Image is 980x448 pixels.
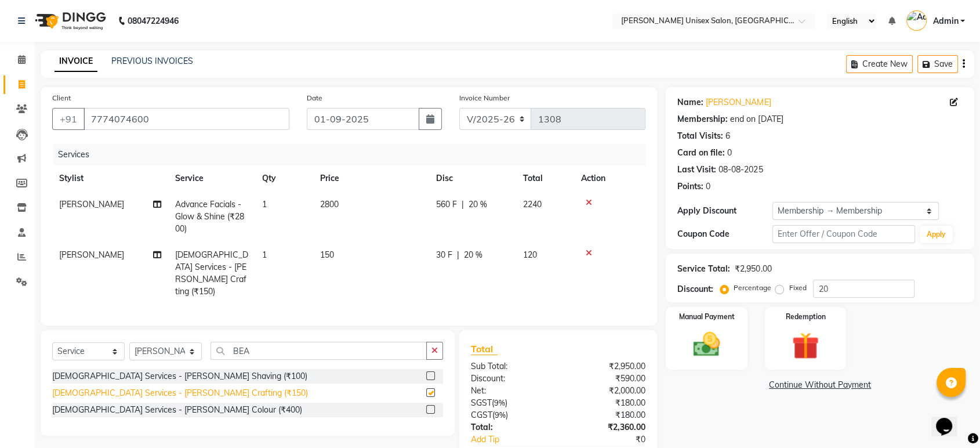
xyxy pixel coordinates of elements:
[469,198,487,211] span: 20 %
[462,421,558,433] div: Total:
[677,228,772,240] div: Coupon Code
[52,370,307,382] div: [DEMOGRAPHIC_DATA] Services - [PERSON_NAME] Shaving (₹100)
[55,51,97,72] a: INVOICE
[175,199,244,234] span: Advance Facials - Glow & Shine (₹2800)
[734,283,771,293] label: Percentage
[783,329,827,363] img: _gift.svg
[262,199,267,209] span: 1
[494,398,505,407] span: 9%
[685,329,728,360] img: _cash.svg
[307,93,322,103] label: Date
[52,404,302,416] div: [DEMOGRAPHIC_DATA] Services - [PERSON_NAME] Colour (₹400)
[574,165,645,192] th: Action
[931,402,968,436] iframe: chat widget
[677,130,723,142] div: Total Visits:
[53,144,654,165] div: Services
[718,164,763,176] div: 08-08-2025
[255,165,313,192] th: Qty
[52,93,71,103] label: Client
[462,373,558,385] div: Discount:
[262,250,267,260] span: 1
[462,385,558,397] div: Net:
[52,108,85,130] button: +91
[459,93,510,103] label: Invoice Number
[523,199,542,209] span: 2240
[574,433,654,446] div: ₹0
[558,409,655,421] div: ₹180.00
[846,55,913,73] button: Create New
[917,55,958,73] button: Save
[789,283,806,293] label: Fixed
[320,199,339,209] span: 2800
[772,225,915,243] input: Enter Offer / Coupon Code
[558,385,655,397] div: ₹2,000.00
[516,165,574,192] th: Total
[59,199,124,209] span: [PERSON_NAME]
[30,5,109,37] img: logo
[730,113,783,125] div: end on [DATE]
[210,342,427,360] input: Search or Scan
[677,180,703,193] div: Points:
[471,398,492,408] span: SGST
[677,283,713,295] div: Discount:
[727,147,732,159] div: 0
[471,343,498,355] span: Total
[677,263,730,275] div: Service Total:
[320,250,334,260] span: 150
[84,108,289,130] input: Search by Name/Mobile/Email/Code
[429,165,516,192] th: Disc
[128,5,179,37] b: 08047224946
[168,165,255,192] th: Service
[558,421,655,433] div: ₹2,360.00
[706,180,710,193] div: 0
[735,263,771,275] div: ₹2,950.00
[457,249,459,261] span: |
[785,312,825,322] label: Redemption
[52,387,308,399] div: [DEMOGRAPHIC_DATA] Services - [PERSON_NAME] Crafting (₹150)
[558,360,655,373] div: ₹2,950.00
[706,96,771,109] a: [PERSON_NAME]
[462,397,558,409] div: ( )
[677,147,725,159] div: Card on file:
[436,249,452,261] span: 30 F
[920,226,953,243] button: Apply
[471,410,492,420] span: CGST
[52,165,168,192] th: Stylist
[932,15,958,27] span: Admin
[462,198,464,211] span: |
[495,410,506,420] span: 9%
[175,250,248,297] span: [DEMOGRAPHIC_DATA] Services - [PERSON_NAME] Crafting (₹150)
[725,130,730,142] div: 6
[668,379,972,391] a: Continue Without Payment
[677,164,716,176] div: Last Visit:
[677,205,772,217] div: Apply Discount
[111,56,193,66] a: PREVIOUS INVOICES
[523,250,537,260] span: 120
[313,165,429,192] th: Price
[462,433,574,446] a: Add Tip
[59,250,124,260] span: [PERSON_NAME]
[677,96,703,109] div: Name:
[679,312,735,322] label: Manual Payment
[906,10,927,31] img: Admin
[436,198,457,211] span: 560 F
[677,113,728,125] div: Membership:
[462,360,558,373] div: Sub Total:
[464,249,482,261] span: 20 %
[558,373,655,385] div: ₹590.00
[462,409,558,421] div: ( )
[558,397,655,409] div: ₹180.00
